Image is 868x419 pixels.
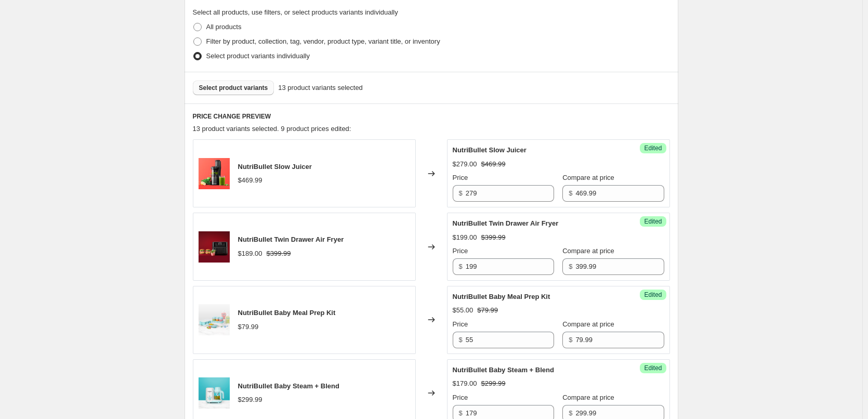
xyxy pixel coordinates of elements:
[562,247,614,255] span: Compare at price
[569,189,572,197] span: $
[569,409,572,417] span: $
[453,247,468,255] span: Price
[199,304,230,335] img: BabyS_B2_80x.png
[459,189,463,197] span: $
[453,232,477,243] div: $199.00
[569,263,572,270] span: $
[459,336,463,344] span: $
[477,305,498,316] strike: $79.99
[238,163,312,171] span: NutriBullet Slow Juicer
[193,125,351,133] span: 13 product variants selected. 9 product prices edited:
[193,8,398,16] span: Select all products, use filters, or select products variants individually
[206,23,242,31] span: All products
[453,174,468,181] span: Price
[644,144,662,152] span: Edited
[562,174,614,181] span: Compare at price
[238,382,339,390] span: NutriBullet Baby Steam + Blend
[453,378,477,389] div: $179.00
[481,159,506,169] strike: $469.99
[206,52,310,60] span: Select product variants individually
[238,248,262,259] div: $189.00
[644,364,662,372] span: Edited
[206,37,440,45] span: Filter by product, collection, tag, vendor, product type, variant title, or inventory
[453,366,554,374] span: NutriBullet Baby Steam + Blend
[569,336,572,344] span: $
[199,158,230,189] img: NB_Slow-Juicer_Hero_CoralBkgd_2000x2000_38034c76-c432-4389-ba85-2cbcbc6e3741_80x.jpg
[199,377,230,409] img: BabySteamandBlend2_80x.png
[459,409,463,417] span: $
[238,175,262,186] div: $469.99
[562,320,614,328] span: Compare at price
[453,146,527,154] span: NutriBullet Slow Juicer
[453,394,468,401] span: Price
[193,112,670,121] h6: PRICE CHANGE PREVIEW
[644,291,662,299] span: Edited
[481,378,506,389] strike: $299.99
[644,217,662,226] span: Edited
[199,84,268,92] span: Select product variants
[278,83,363,93] span: 13 product variants selected
[481,232,506,243] strike: $399.99
[453,159,477,169] div: $279.00
[267,248,291,259] strike: $399.99
[199,231,230,263] img: TwinDraw1_80x.png
[238,395,262,405] div: $299.99
[453,320,468,328] span: Price
[453,219,559,227] span: NutriBullet Twin Drawer Air Fryer
[193,81,274,95] button: Select product variants
[459,263,463,270] span: $
[238,322,259,332] div: $79.99
[238,309,336,317] span: NutriBullet Baby Meal Prep Kit
[453,305,474,316] div: $55.00
[238,235,344,243] span: NutriBullet Twin Drawer Air Fryer
[453,293,550,300] span: NutriBullet Baby Meal Prep Kit
[562,394,614,401] span: Compare at price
